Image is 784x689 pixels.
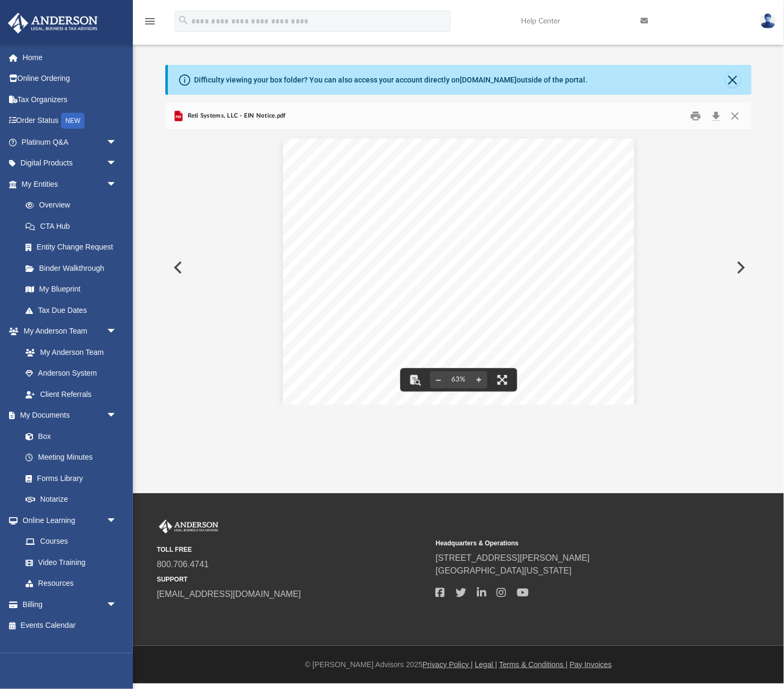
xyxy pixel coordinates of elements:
a: Tax Organizers [7,89,133,110]
span: arrow_drop_down [106,321,128,343]
a: Forms Library [15,468,122,489]
span: arrow_drop_down [106,173,128,195]
a: Resources [15,573,128,594]
a: Order StatusNEW [7,110,133,132]
span: arrow_drop_down [106,131,128,153]
small: SUPPORT [157,575,428,584]
small: TOLL FREE [157,545,428,554]
a: Video Training [15,552,122,573]
a: My Blueprint [15,279,128,300]
div: Document Viewer [165,130,752,405]
a: Privacy Policy | [423,660,473,669]
div: File preview [165,130,752,405]
a: My Entitiesarrow_drop_down [7,173,133,195]
div: NEW [61,113,85,129]
button: Close [726,72,740,87]
a: My Anderson Teamarrow_drop_down [7,321,128,342]
a: [DOMAIN_NAME] [460,76,517,84]
small: Headquarters & Operations [436,538,707,548]
a: Events Calendar [7,615,133,636]
a: [GEOGRAPHIC_DATA][US_STATE] [436,566,572,575]
i: search [178,14,189,26]
a: Pay Invoices [570,660,612,669]
button: Download [706,107,726,124]
a: Home [7,47,133,68]
img: Anderson Advisors Platinum Portal [157,520,221,534]
a: [STREET_ADDRESS][PERSON_NAME] [436,553,590,562]
a: Client Referrals [15,384,128,405]
span: arrow_drop_down [106,594,128,616]
span: arrow_drop_down [106,405,128,427]
button: Print [685,107,706,124]
a: Online Learningarrow_drop_down [7,510,128,531]
a: Legal | [475,660,498,669]
a: Notarize [15,489,128,510]
button: Next File [728,253,752,283]
a: menu [144,20,156,28]
a: Online Ordering [7,68,133,89]
a: CTA Hub [15,215,133,237]
a: Box [15,426,122,447]
a: [EMAIL_ADDRESS][DOMAIN_NAME] [157,590,301,599]
a: Anderson System [15,363,128,384]
div: Difficulty viewing your box folder? You can also access your account directly on outside of the p... [194,74,587,86]
a: Entity Change Request [15,237,133,258]
button: Toggle findbar [403,368,427,392]
a: Digital Productsarrow_drop_down [7,153,133,174]
a: Billingarrow_drop_down [7,594,133,615]
a: Terms & Conditions | [499,660,568,669]
div: © [PERSON_NAME] Advisors 2025 [133,659,784,670]
a: My Documentsarrow_drop_down [7,405,128,426]
a: Binder Walkthrough [15,258,133,279]
button: Zoom in [470,368,487,392]
a: Tax Due Dates [15,300,133,321]
button: Enter fullscreen [491,368,514,392]
div: Page 1 [283,130,634,418]
img: User Pic [760,13,776,29]
a: Overview [15,195,133,216]
i: menu [144,15,156,28]
div: Preview [165,102,752,405]
a: Platinum Q&Aarrow_drop_down [7,131,133,153]
a: Meeting Minutes [15,447,128,468]
span: Reti Systems, LLC - EIN Notice.pdf [185,111,285,121]
button: Close [725,107,744,124]
img: Anderson Advisors Platinum Portal [5,13,101,34]
a: 800.706.4741 [157,560,209,569]
span: arrow_drop_down [106,153,128,175]
span: arrow_drop_down [106,510,128,532]
div: Current zoom level [447,376,470,383]
a: My Anderson Team [15,342,122,363]
a: Courses [15,531,128,552]
button: Previous File [165,253,189,283]
button: Zoom out [430,368,447,392]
